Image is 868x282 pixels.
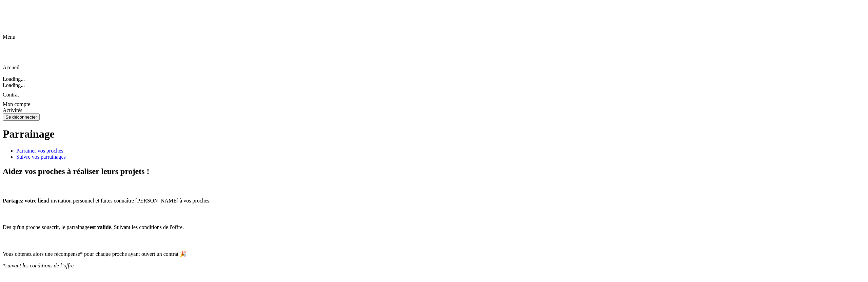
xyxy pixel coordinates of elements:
[16,148,865,154] a: Parrainer vos proches
[111,224,184,230] span: . Suivant les conditions de l'offre.
[3,251,186,257] span: Vous obtenez alors une récompense* pour chaque proche ayant ouvert un contrat 🎉
[3,263,865,269] p: *suivant les conditions de l’offre
[3,167,865,176] h2: Aidez vos proches à réaliser leurs projets !
[90,224,111,230] span: est validé
[46,198,211,204] span: d’invitation personnel et faites connaître [PERSON_NAME] à vos proches.
[3,224,90,230] span: Dès qu'un proche souscrit, le parrainage
[3,113,40,121] button: Se déconnecter
[3,34,15,40] span: Menu
[3,50,865,71] div: Accueil
[3,198,46,204] span: Partagez votre lien
[16,154,865,160] a: Suivre vos parrainages
[3,128,865,140] h1: Parrainage
[3,82,25,88] span: Loading...
[3,107,22,113] span: Activités
[5,114,37,120] div: Se déconnecter
[3,92,19,98] span: Contrat
[3,65,865,71] p: Accueil
[3,76,25,82] span: Loading...
[3,101,30,107] span: Mon compte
